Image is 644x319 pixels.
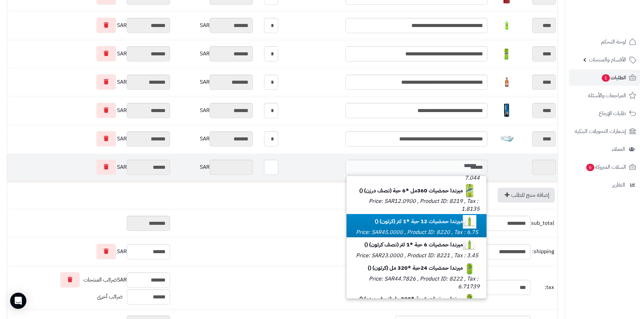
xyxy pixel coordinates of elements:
a: إشعارات التحويلات البنكية [569,123,640,139]
span: طلبات الإرجاع [599,109,626,118]
small: Price: SAR45.0000 , Product ID: 8220 , Tax : 6.75 [356,228,478,236]
div: SAR [173,75,253,90]
span: الأقسام والمنتجات [589,55,626,64]
div: SAR [9,46,170,61]
a: المراجعات والأسئلة [569,87,640,104]
span: العملاء [612,144,625,154]
b: ميرندا حمضيات 12 حبة *1 لتر (كرتون) () [375,217,480,225]
div: SAR [9,159,170,175]
img: 1747544486-c60db756-6ee7-44b0-a7d4-ec449800-40x40.jpg [500,19,514,32]
span: 1 [602,74,610,82]
div: SAR [173,131,253,147]
b: ميرندا حمضيات 360مل *6 حبة (نصف درزن) () [359,187,480,195]
img: 1747743191-71Ws9y4dH7L._AC_SL1500-40x40.jpg [500,104,514,117]
span: sub_total: [532,219,554,227]
span: الطلبات [601,73,626,82]
span: ضرائب المنتجات [84,276,117,284]
img: 1747566454-bf88d184-d280-4ea7-9331-9e3669ef-40x40.jpg [463,292,476,306]
img: 1747566070-5563ead5-4d26-424f-a66f-419bb5b5-40x40.jpg [463,184,476,197]
b: ميرندا حمضيات 6 حبة *1 لتر (نصف كرتون) () [364,241,480,249]
a: لوحة التحكم [569,34,640,50]
small: Price: SAR12.0900 , Product ID: 8219 , Tax : 1.8135 [369,197,480,213]
div: SAR [173,103,253,118]
b: ميرندا حمضيات 24حبة *320 مل (كرتون) () [368,264,480,272]
b: ميرندا حمضيات 6حبة *320 مل (نصف درزن) () [359,295,480,303]
img: 1747566452-bf88d184-d280-4ea7-9331-9e3669ef-40x40.jpg [463,262,476,275]
small: Price: SAR23.0000 , Product ID: 8221 , Tax : 3.45 [356,251,478,260]
div: SAR [9,18,170,33]
div: SAR [173,160,253,175]
span: المراجعات والأسئلة [588,91,626,100]
div: Open Intercom Messenger [10,293,26,309]
span: shipping: [532,248,554,256]
a: طلبات الإرجاع [569,105,640,122]
img: 1747727736-23f157df-7d39-489e-b641-afe96de3-40x40.jpg [500,75,514,89]
span: السلات المتروكة [586,162,626,172]
img: 1747745276-61PBxPFtO%20L._AC_SL1500-40x40.jpg [500,132,514,145]
div: SAR [9,103,170,118]
img: logo-2.png [598,18,638,32]
img: 1747566257-XP8G23evkchGmxKUr8YaGb2gsq2hZno4-40x40.jpg [463,238,476,252]
span: 6 [586,164,594,171]
span: لوحة التحكم [601,37,626,47]
div: SAR [173,46,253,61]
span: tax: [532,284,554,291]
span: ضرائب أخرى [97,293,123,301]
div: SAR [9,272,170,288]
div: SAR [9,74,170,90]
small: Price: SAR44.7826 , Product ID: 8222 , Tax : 6.71739 [369,275,480,291]
div: SAR [173,18,253,33]
a: السلات المتروكة6 [569,159,640,175]
span: إشعارات التحويلات البنكية [575,127,626,136]
a: إضافة منتج للطلب [498,188,555,203]
div: SAR [9,244,170,259]
a: الطلبات1 [569,70,640,86]
div: SAR [9,131,170,147]
a: العملاء [569,141,640,157]
a: التقارير [569,177,640,193]
img: 1747566256-XP8G23evkchGmxKUr8YaGb2gsq2hZno4-40x40.jpg [463,215,476,229]
img: 1747566616-1481083d-48b6-4b0f-b89f-c8f09a39-40x40.jpg [500,47,514,60]
span: التقارير [612,180,625,190]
